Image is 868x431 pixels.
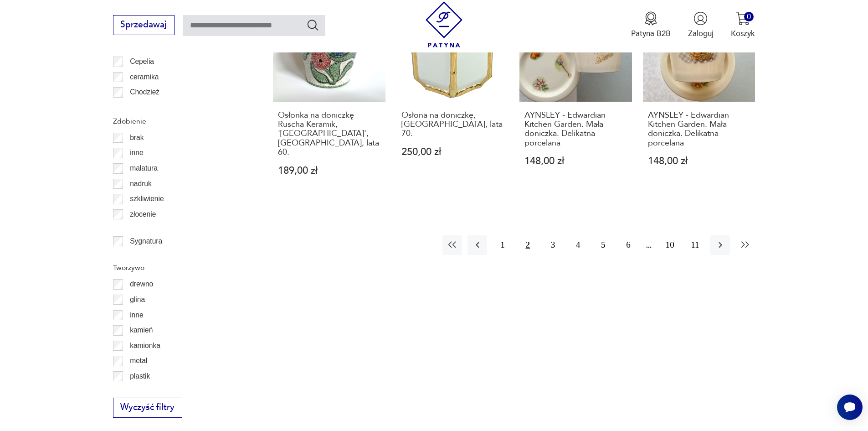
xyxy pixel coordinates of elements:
p: nadruk [130,178,152,190]
button: Szukaj [306,18,319,31]
p: inne [130,309,143,321]
p: Ćmielów [130,102,157,114]
p: 189,00 zł [278,166,380,176]
p: Cepelia [130,56,154,68]
p: Patyna B2B [631,28,671,39]
button: 11 [685,235,705,255]
button: 5 [593,235,613,255]
p: porcelana [130,386,161,398]
button: Sprzedawaj [113,15,175,35]
p: glina [130,294,145,306]
p: Chodzież [130,86,159,98]
p: 148,00 zł [524,156,627,166]
p: Zaloguj [688,28,714,39]
div: 0 [744,12,754,21]
p: metal [130,355,147,367]
button: 6 [618,235,638,255]
h3: Osłona na doniczkę, [GEOGRAPHIC_DATA], lata 70. [401,111,504,139]
p: malatura [130,162,158,174]
h3: AYNSLEY - Edwardian Kitchen Garden. Mała doniczka. Delikatna porcelana [648,111,750,148]
button: Wyczyść filtry [113,398,182,418]
a: Ikona medaluPatyna B2B [631,11,671,39]
p: kamień [130,324,153,336]
img: Ikonka użytkownika [693,11,708,26]
button: Zaloguj [688,11,714,39]
button: 3 [543,235,563,255]
p: ceramika [130,71,159,83]
p: Zdobienie [113,115,247,127]
p: Tworzywo [113,262,247,274]
button: 10 [660,235,680,255]
p: 148,00 zł [648,156,750,166]
button: 1 [493,235,512,255]
a: Sprzedawaj [113,22,175,29]
button: 2 [518,235,538,255]
p: 250,00 zł [401,147,504,157]
img: Ikona medalu [644,11,658,26]
p: kamionka [130,340,160,352]
p: szkliwienie [130,193,164,205]
p: Sygnatura [130,235,162,247]
p: inne [130,147,143,159]
p: drewno [130,278,153,290]
img: Ikona koszyka [736,11,750,26]
p: Koszyk [731,28,755,39]
iframe: Smartsupp widget button [837,395,863,420]
h3: AYNSLEY - Edwardian Kitchen Garden. Mała doniczka. Delikatna porcelana [524,111,627,148]
p: brak [130,132,144,144]
button: 0Koszyk [731,11,755,39]
button: 4 [568,235,588,255]
button: Patyna B2B [631,11,671,39]
img: Patyna - sklep z meblami i dekoracjami vintage [421,1,467,47]
h3: Osłonka na doniczkę Ruscha Keramik, '[GEOGRAPHIC_DATA]', [GEOGRAPHIC_DATA], lata 60. [278,111,380,157]
p: plastik [130,370,150,382]
p: złocenie [130,208,156,220]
